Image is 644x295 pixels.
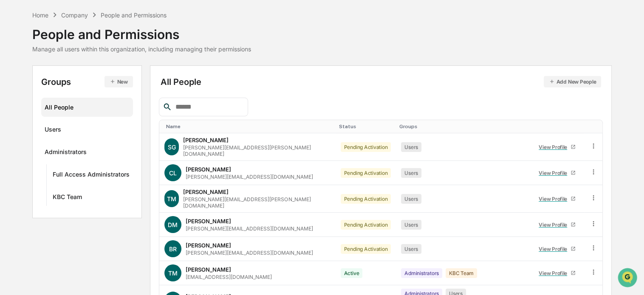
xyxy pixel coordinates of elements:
div: People and Permissions [101,11,167,19]
a: 🖐️Preclearance [5,103,58,118]
a: 🗄️Attestations [58,103,109,118]
div: KBC Team [53,193,82,203]
div: Pending Activation [341,194,391,204]
a: View Profile [535,242,579,256]
div: Toggle SortBy [339,124,393,129]
span: Preclearance [17,107,55,115]
iframe: Open customer support [617,267,640,290]
div: [PERSON_NAME] [183,137,229,143]
div: We're available if you need us! [29,73,107,80]
div: View Profile [539,246,571,252]
div: Pending Activation [341,168,391,178]
span: SG [167,143,175,151]
a: View Profile [535,218,579,231]
div: View Profile [539,144,571,150]
div: View Profile [539,170,571,176]
div: View Profile [539,222,571,228]
div: Company [61,11,88,19]
div: View Profile [539,196,571,202]
div: [PERSON_NAME][EMAIL_ADDRESS][DOMAIN_NAME] [186,250,313,256]
div: [PERSON_NAME] [183,188,229,195]
a: View Profile [535,166,579,180]
div: All People [161,76,602,87]
div: Users [401,194,421,204]
button: New [105,76,133,87]
div: Users [401,142,421,152]
div: Toggle SortBy [399,124,526,129]
a: View Profile [535,267,579,280]
span: TM [168,270,178,277]
div: 🖐️ [8,107,15,114]
div: Pending Activation [341,244,391,254]
span: DM [168,221,178,228]
div: [PERSON_NAME] [186,266,231,273]
div: Users [401,168,421,178]
span: Data Lookup [17,123,54,131]
a: 🔎Data Lookup [5,119,57,135]
img: 1746055101610-c473b297-6a78-478c-a979-82029cc54cd1 [8,65,24,80]
a: View Profile [535,192,579,205]
span: TM [167,195,176,202]
span: BR [169,245,177,253]
div: Toggle SortBy [591,124,599,129]
div: [PERSON_NAME] [186,166,231,173]
div: Pending Activation [341,142,391,152]
div: Users [401,244,421,254]
div: KBC Team [446,268,477,278]
a: Powered byPylon [60,143,103,150]
div: [PERSON_NAME] [186,218,231,225]
div: Pending Activation [341,220,391,230]
span: Attestations [70,107,105,115]
div: View Profile [539,270,571,276]
div: Groups [41,76,133,87]
div: Active [341,268,363,278]
div: Users [45,126,61,136]
div: Toggle SortBy [534,124,581,129]
div: Full Access Administrators [53,171,130,181]
div: Administrators [401,268,442,278]
a: View Profile [535,140,579,154]
p: How can we help? [8,17,155,31]
button: Add New People [544,76,602,87]
div: [PERSON_NAME][EMAIL_ADDRESS][DOMAIN_NAME] [186,225,313,232]
span: CL [169,169,177,177]
button: Start new chat [144,67,155,77]
div: People and Permissions [32,20,251,42]
div: Toggle SortBy [166,124,332,129]
div: [PERSON_NAME][EMAIL_ADDRESS][DOMAIN_NAME] [186,174,313,180]
div: All People [45,100,130,114]
div: Home [32,11,48,19]
div: 🗄️ [62,107,68,114]
div: [PERSON_NAME][EMAIL_ADDRESS][PERSON_NAME][DOMAIN_NAME] [183,196,330,209]
span: Pylon [85,143,103,150]
div: 🔎 [8,124,15,130]
div: Administrators [45,148,87,158]
div: [PERSON_NAME][EMAIL_ADDRESS][PERSON_NAME][DOMAIN_NAME] [183,144,330,157]
div: Start new chat [29,65,139,73]
div: Manage all users within this organization, including managing their permissions [32,45,251,53]
div: [PERSON_NAME] [186,242,231,249]
div: Users [401,220,421,230]
div: [EMAIL_ADDRESS][DOMAIN_NAME] [186,274,272,280]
